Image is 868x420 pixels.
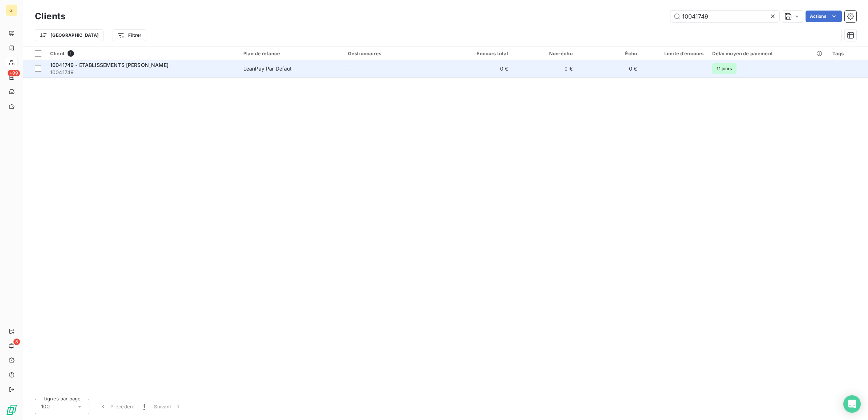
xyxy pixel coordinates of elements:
[712,63,736,74] span: 11 jours
[712,51,823,56] div: Délai moyen de paiement
[113,29,146,41] button: Filtrer
[243,51,339,56] div: Plan de relance
[50,51,65,56] span: Client
[243,65,292,72] div: LeanPay Par Defaut
[8,70,20,76] span: +99
[517,51,572,56] div: Non-échu
[35,10,65,23] h3: Clients
[6,4,17,16] div: GI
[143,403,145,410] span: 1
[832,51,864,56] div: Tags
[512,60,577,77] td: 0 €
[50,69,235,76] span: 10041749
[670,11,779,22] input: Rechercher
[843,395,861,413] div: Open Intercom Messenger
[581,51,637,56] div: Échu
[348,51,444,56] div: Gestionnaires
[150,399,186,414] button: Suivant
[701,65,703,72] span: -
[448,60,512,77] td: 0 €
[806,11,842,22] button: Actions
[832,65,835,72] span: -
[50,62,169,68] span: 10041749 - ETABLISSEMENTS [PERSON_NAME]
[139,399,150,414] button: 1
[35,29,104,41] button: [GEOGRAPHIC_DATA]
[41,403,50,410] span: 100
[348,65,350,72] span: -
[453,51,508,56] div: Encours total
[577,60,641,77] td: 0 €
[646,51,703,56] div: Limite d’encours
[95,399,139,414] button: Précédent
[13,339,20,345] span: 8
[6,404,17,416] img: Logo LeanPay
[68,50,74,57] span: 1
